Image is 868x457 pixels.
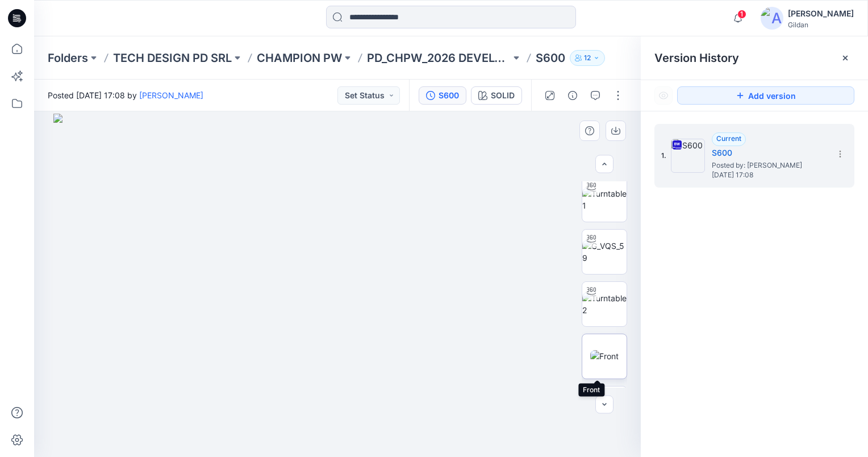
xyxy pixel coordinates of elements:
a: TECH DESIGN PD SRL [113,50,232,66]
button: Close [841,53,850,63]
img: Turntable 2 [582,292,627,316]
p: S600 [536,50,565,66]
button: SOLID [471,86,522,105]
button: Add version [677,86,854,105]
span: Posted [DATE] 17:08 by [48,89,203,101]
img: Front [590,350,619,362]
span: 1 [737,10,746,19]
div: S600 [439,89,459,102]
img: G_VQS_59 [582,240,627,264]
a: PD_CHPW_2026 DEVELOPMENTS [367,50,511,66]
span: Version History [654,51,739,65]
a: CHAMPION PW [257,50,342,66]
div: [PERSON_NAME] [788,7,854,20]
p: 12 [584,52,591,64]
img: avatar [761,7,783,30]
span: 1. [661,151,666,161]
img: S600 [671,139,705,173]
img: Turntable 1 [582,188,627,211]
button: 12 [570,50,605,66]
button: Details [564,86,582,105]
span: [DATE] 17:08 [712,171,825,179]
span: Posted by: Sara Hernandez [712,160,825,171]
img: eyJhbGciOiJIUzI1NiIsImtpZCI6IjAiLCJzbHQiOiJzZXMiLCJ0eXAiOiJKV1QifQ.eyJkYXRhIjp7InR5cGUiOiJzdG9yYW... [53,114,621,457]
a: [PERSON_NAME] [139,90,203,100]
div: Gildan [788,20,854,29]
h5: S600 [712,146,825,160]
button: S600 [419,86,466,105]
div: SOLID [491,89,515,102]
a: Folders [48,50,88,66]
span: Current [716,134,741,143]
button: Show Hidden Versions [654,86,673,105]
